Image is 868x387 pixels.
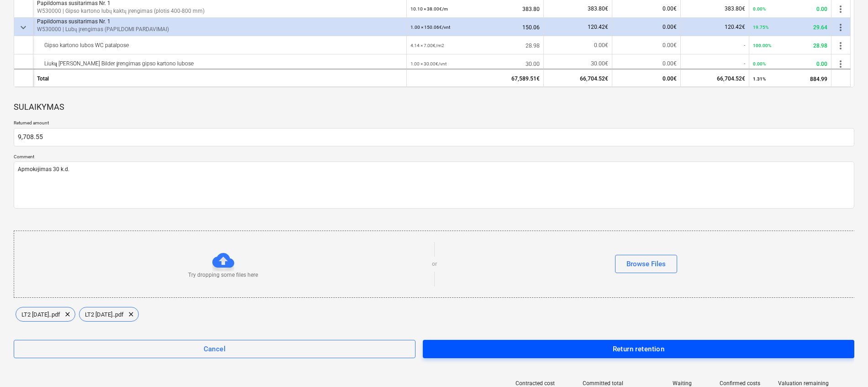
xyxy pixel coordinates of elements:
[14,231,855,298] div: Try dropping some files hereorBrowse Files
[753,18,827,37] div: 29.64
[423,340,854,358] button: Return retention
[14,340,416,358] button: Cancel
[37,36,403,54] div: Gipso kartono lubos WC patalpose
[631,380,692,387] div: Waiting
[725,24,745,30] span: 120.42€
[410,54,540,73] div: 30.00
[37,54,403,73] div: Liukų [PERSON_NAME] Bilder įrengimas gipso kartono lubose
[14,161,854,209] textarea: Apmokėjimas 30 k.d.
[33,68,407,86] div: Total
[407,68,544,86] div: 67,589.51€
[562,380,623,387] div: Committed total
[126,309,137,320] span: clear
[613,343,665,355] div: Return retention
[753,54,827,73] div: 0.00
[681,68,749,86] div: 66,704.52€
[588,5,608,12] span: 383.80€
[79,311,129,318] span: LT2 [DATE]..pdf
[753,61,766,66] small: 0.00%
[681,54,749,73] div: -
[432,260,437,268] p: or
[663,42,677,48] span: 0.00€
[204,343,226,355] div: Cancel
[62,309,73,320] span: clear
[14,154,854,161] p: Comment
[16,307,75,322] div: LT2 [DATE]..pdf
[188,271,258,279] p: Try dropping some files here
[753,43,771,48] small: 100.00%
[410,6,448,11] small: 10.10 × 38.00€ / m
[612,68,681,86] div: 0.00€
[835,59,846,70] span: more_vert
[16,311,66,318] span: LT2 [DATE]..pdf
[410,25,450,30] small: 1.00 × 150.06€ / vnt
[753,25,768,30] small: 19.75%
[835,40,846,51] span: more_vert
[753,76,766,81] small: 1.31%
[588,24,608,30] span: 120.42€
[835,4,846,15] span: more_vert
[822,343,868,387] iframe: Chat Widget
[663,5,677,12] span: 0.00€
[663,60,677,67] span: 0.00€
[410,18,540,37] div: 150.06
[725,5,745,12] span: 383.80€
[14,120,854,128] p: Returned amount
[79,307,139,322] div: LT2 [DATE]..pdf
[835,22,846,33] span: more_vert
[37,26,403,33] p: W530000 | Lubų įrengimas (PAPILDOMI PARDAVIMAI)
[753,6,766,11] small: 0.00%
[681,36,749,54] div: -
[18,22,29,33] span: keyboard_arrow_down
[410,36,540,55] div: 28.98
[37,7,403,15] p: W530000 | Gipso kartono lubų kaktų įrengimas (plotis 400-800 mm)
[410,43,444,48] small: 4.14 × 7.00€ / m2
[626,258,666,270] div: Browse Files
[768,380,829,387] div: Valuation remaining
[753,69,827,88] div: 884.99
[753,36,827,55] div: 28.98
[14,128,854,146] input: Returned amount
[494,380,555,387] div: Contracted cost
[615,255,677,273] button: Browse Files
[544,68,612,86] div: 66,704.52€
[591,60,608,67] span: 30.00€
[410,61,447,66] small: 1.00 × 30.00€ / vnt
[14,102,64,113] p: SULAIKYMAS
[663,24,677,30] span: 0.00€
[594,42,608,48] span: 0.00€
[699,380,760,387] div: Confirmed costs
[37,18,403,26] p: Papildomas susitarimas Nr. 1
